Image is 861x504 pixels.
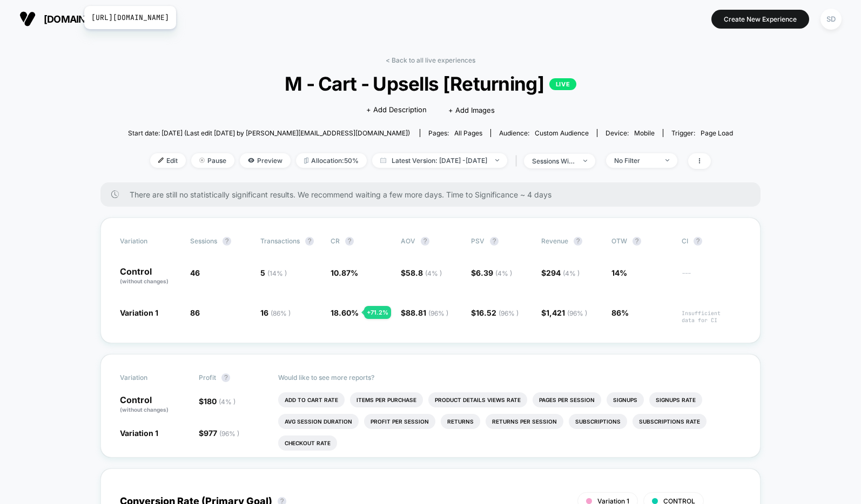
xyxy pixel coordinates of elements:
[199,158,205,163] img: end
[611,268,627,277] span: 14%
[634,129,655,137] span: mobile
[513,153,524,169] span: |
[401,237,415,245] span: AOV
[199,397,236,406] span: $
[260,268,287,277] span: 5
[471,237,485,245] span: PSV
[535,129,589,137] span: Custom Audience
[120,308,158,317] span: Variation 1
[44,13,122,25] span: [DOMAIN_NAME]
[19,11,36,27] img: Visually logo
[221,373,230,382] button: ?
[219,430,239,438] span: ( 96 % )
[331,237,340,245] span: CR
[682,310,741,324] span: Insufficient data for CI
[574,237,582,246] button: ?
[380,158,386,163] img: calendar
[499,309,519,317] span: ( 96 % )
[607,392,644,407] li: Signups
[158,72,703,95] span: M - Cart - Upsells [Returning]
[406,308,448,317] span: 88.81
[583,160,587,162] img: end
[495,269,512,277] span: ( 4 % )
[441,414,480,429] li: Returns
[665,159,669,161] img: end
[532,157,575,165] div: sessions with impression
[701,129,733,137] span: Page Load
[128,129,410,137] span: Start date: [DATE] (Last edit [DATE] by [PERSON_NAME][EMAIL_ADDRESS][DOMAIN_NAME])
[190,308,200,317] span: 86
[421,237,429,246] button: ?
[305,237,314,246] button: ?
[120,428,158,438] span: Variation 1
[428,309,448,317] span: ( 96 % )
[278,435,337,451] li: Checkout Rate
[296,153,367,168] span: Allocation: 50%
[499,129,589,137] div: Audience:
[364,306,391,319] div: + 71.2 %
[682,270,741,285] span: ---
[495,159,499,161] img: end
[204,428,239,438] span: 977
[567,309,587,317] span: ( 96 % )
[820,9,842,30] div: SD
[406,268,442,277] span: 58.8
[541,308,587,317] span: $
[223,237,231,246] button: ?
[549,78,576,90] p: LIVE
[546,308,587,317] span: 1,421
[541,268,580,277] span: $
[541,237,568,245] span: Revenue
[278,414,359,429] li: Avg Session Duration
[366,105,427,115] span: + Add Description
[633,414,707,429] li: Subscriptions Rate
[260,237,300,245] span: Transactions
[267,269,287,277] span: ( 14 % )
[16,10,125,28] button: [DOMAIN_NAME][URL][DOMAIN_NAME]
[711,10,809,29] button: Create New Experience
[533,392,601,407] li: Pages Per Session
[120,406,169,413] span: (without changes)
[190,237,217,245] span: Sessions
[694,237,702,246] button: ?
[130,190,739,199] span: There are still no statistically significant results. We recommend waiting a few more days . Time...
[633,237,641,246] button: ?
[364,414,435,429] li: Profit Per Session
[120,278,169,284] span: (without changes)
[682,237,741,246] span: CI
[471,268,512,277] span: $
[199,373,216,382] span: Profit
[476,268,512,277] span: 6.39
[260,308,291,317] span: 16
[428,392,527,407] li: Product Details Views Rate
[611,308,629,317] span: 86%
[546,268,580,277] span: 294
[425,269,442,277] span: ( 4 % )
[597,129,663,137] span: Device:
[448,106,495,114] span: + Add Images
[120,373,179,382] span: Variation
[563,269,580,277] span: ( 4 % )
[158,158,164,163] img: edit
[817,8,845,30] button: SD
[120,267,179,285] p: Control
[120,396,188,414] p: Control
[331,308,359,317] span: 18.60 %
[454,129,482,137] span: all pages
[204,397,236,406] span: 180
[614,156,657,165] div: No Filter
[476,308,519,317] span: 16.52
[190,268,200,277] span: 46
[486,414,563,429] li: Returns Per Session
[611,237,671,246] span: OTW
[490,237,499,246] button: ?
[199,428,239,438] span: $
[331,268,358,277] span: 10.87 %
[649,392,702,407] li: Signups Rate
[401,268,442,277] span: $
[471,308,519,317] span: $
[278,392,345,407] li: Add To Cart Rate
[569,414,627,429] li: Subscriptions
[345,237,354,246] button: ?
[401,308,448,317] span: $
